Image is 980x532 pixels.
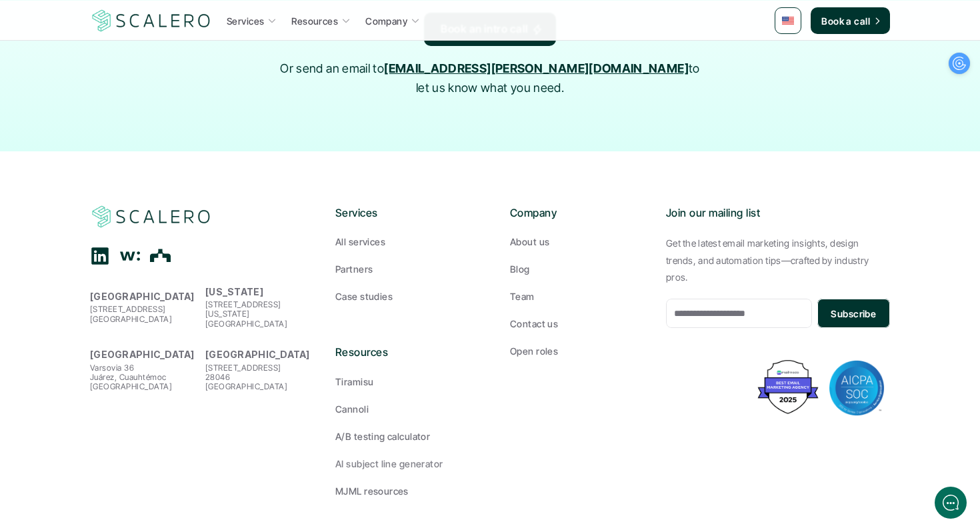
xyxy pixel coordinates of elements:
[335,457,470,471] a: AI subject line generator
[831,307,876,321] p: Subscribe
[510,344,645,358] a: Open roles
[335,402,369,416] p: Cannoli
[20,89,247,153] h2: Let us know if we can help with lifecycle marketing.
[755,357,821,417] img: Best Email Marketing Agency 2025 - Recognized by Mailmodo
[510,262,530,276] p: Blog
[90,291,195,302] strong: [GEOGRAPHIC_DATA]
[335,344,470,361] p: Resources
[510,317,558,331] p: Contact us
[335,402,470,416] a: Cannoli
[821,14,870,28] p: Book a call
[111,446,169,455] span: We run on Gist
[510,317,645,331] a: Contact us
[510,205,645,222] p: Company
[205,349,310,360] strong: [GEOGRAPHIC_DATA]
[817,299,890,328] button: Subscribe
[335,262,373,276] p: Partners
[335,484,470,498] a: MJML resources
[829,360,885,416] img: AICPA SOC badge
[335,429,470,443] a: A/B testing calculator
[510,289,645,303] a: Team
[335,235,470,249] a: All services
[335,429,430,443] p: A/B testing calculator
[335,262,470,276] a: Partners
[90,246,110,266] div: Linkedin
[90,204,213,229] img: Scalero company logo
[90,349,195,360] strong: [GEOGRAPHIC_DATA]
[811,7,890,34] a: Book a call
[335,289,393,303] p: Case studies
[205,286,263,297] strong: [US_STATE]
[291,14,338,28] p: Resources
[335,457,443,471] p: AI subject line generator
[21,177,246,203] button: New conversation
[150,245,171,266] div: The Org
[227,14,264,28] p: Services
[510,262,645,276] a: Blog
[20,65,247,86] h1: Hi! Welcome to Scalero.
[666,205,890,222] p: Join our mailing list
[90,363,199,392] p: Varsovia 36 Juárez, Cuauhtémoc [GEOGRAPHIC_DATA]
[935,487,967,519] iframe: gist-messenger-bubble-iframe
[90,305,199,324] p: [STREET_ADDRESS] [GEOGRAPHIC_DATA]
[510,235,549,249] p: About us
[90,205,213,229] a: Scalero company logo
[384,61,689,75] a: [EMAIL_ADDRESS][PERSON_NAME][DOMAIN_NAME]
[273,59,707,98] p: Or send an email to to let us know what you need.
[120,246,140,266] div: Wellfound
[205,363,314,392] p: [STREET_ADDRESS] 28046 [GEOGRAPHIC_DATA]
[335,289,470,303] a: Case studies
[335,484,409,498] p: MJML resources
[335,375,373,389] p: Tiramisu
[365,14,407,28] p: Company
[90,9,213,33] a: Scalero company logo
[510,344,558,358] p: Open roles
[205,300,314,329] p: [STREET_ADDRESS] [US_STATE][GEOGRAPHIC_DATA]
[90,8,213,33] img: Scalero company logo
[86,185,160,195] span: New conversation
[510,289,535,303] p: Team
[510,235,645,249] a: About us
[335,235,385,249] p: All services
[335,375,470,389] a: Tiramisu
[666,235,890,285] p: Get the latest email marketing insights, design trends, and automation tips—crafted by industry p...
[335,205,470,222] p: Services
